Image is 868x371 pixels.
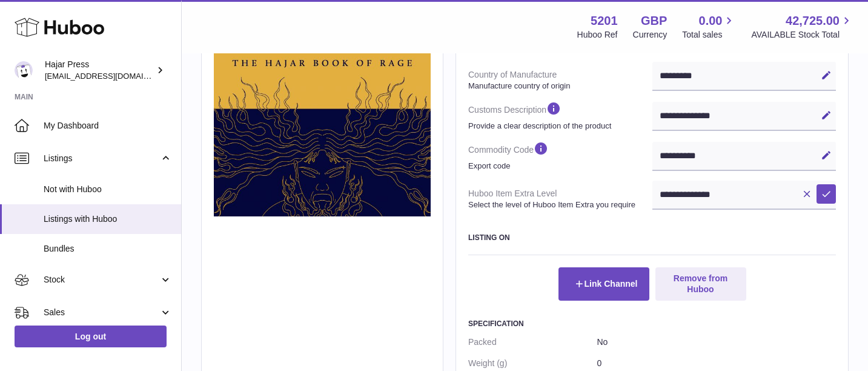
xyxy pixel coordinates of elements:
span: Listings [44,153,159,164]
strong: Manufacture country of origin [468,81,649,92]
span: Not with Huboo [44,184,172,195]
a: 0.00 Total sales [682,13,736,41]
img: editorial@hajarpress.com [15,61,33,79]
a: 42,725.00 AVAILABLE Stock Total [751,13,853,41]
span: Listings with Huboo [44,213,172,225]
span: 42,725.00 [786,13,840,29]
span: AVAILABLE Stock Total [751,29,853,41]
div: Hajar Press [45,59,154,82]
button: Remove from Huboo [655,267,746,300]
span: Stock [44,274,159,286]
dd: No [597,332,836,353]
h3: Listing On [468,233,836,242]
span: My Dashboard [44,120,172,132]
span: [EMAIL_ADDRESS][DOMAIN_NAME] [45,71,178,81]
div: Currency [633,29,668,41]
span: 0.00 [699,13,723,29]
strong: 5201 [591,13,618,29]
dt: Packed [468,332,597,353]
span: Sales [44,307,159,318]
dt: Customs Description [468,96,652,136]
strong: GBP [641,13,667,29]
dt: Country of Manufacture [468,64,652,96]
a: Log out [15,326,167,347]
div: Huboo Ref [577,29,618,41]
dt: Huboo Item Extra Level [468,183,652,215]
span: Bundles [44,243,172,255]
dt: Commodity Code [468,136,652,176]
strong: Select the level of Huboo Item Extra you require [468,199,649,210]
h3: Specification [468,319,836,329]
strong: Export code [468,161,649,172]
strong: Provide a clear description of the product [468,121,649,132]
button: Link Channel [558,267,649,300]
span: Total sales [682,29,736,41]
